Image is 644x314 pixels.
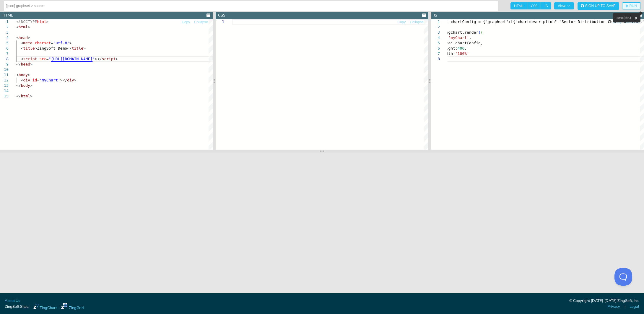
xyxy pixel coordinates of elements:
span: cmd(ctrl) + p [617,15,637,20]
button: Sign Up to Save [578,2,619,10]
span: Copy [397,20,406,24]
div: JS [434,13,437,18]
span: ZingSoft Demo [37,46,67,50]
span: title [23,46,35,50]
span: [URL][DOMAIN_NAME] [51,57,92,61]
span: ( [478,30,481,35]
span: zingchart.render [441,30,478,35]
span: > [46,19,49,24]
div: 2 [431,24,440,30]
span: src [39,57,46,61]
span: JS [541,2,551,9]
button: Copy [181,19,190,25]
span: data: chartConfig, [441,41,483,45]
span: < [16,25,19,29]
span: ZingSoft Sites: [5,304,29,310]
div: CSS [218,13,225,18]
iframe: Toggle Customer Support [614,268,632,286]
span: > [28,35,30,40]
span: body [19,73,28,77]
button: Copy [397,19,406,25]
span: Copy [613,20,621,24]
span: , [464,46,467,50]
span: </ [67,46,72,50]
span: html [37,19,46,24]
a: About Us [5,298,20,304]
span: let chartConfig = {"graphset":[{"chartdescription" [441,19,557,24]
a: ZingGrid [61,303,84,311]
span: < [21,46,23,50]
span: HTML [510,2,527,9]
span: title [72,46,83,50]
span: < [16,73,19,77]
span: width: [441,51,455,56]
span: > [116,57,118,61]
span: CSS [527,2,541,9]
span: script [23,57,37,61]
span: <!DOCTYPE [16,19,37,24]
span: </ [16,83,21,88]
span: < [21,41,23,45]
span: 400 [458,46,464,50]
span: 'myChart' [448,35,469,40]
span: < [21,57,23,61]
span: </ [16,94,21,98]
a: ZingChart [33,303,57,311]
span: </ [16,62,21,66]
span: "utf-8" [53,41,69,45]
span: > [35,46,37,50]
span: = [37,78,39,82]
span: html [19,25,28,29]
span: charset [35,41,51,45]
span: > [30,62,32,66]
div: 1 [431,19,440,24]
button: Collapse [409,19,424,25]
button: View [554,2,574,9]
span: = [46,57,49,61]
span: , [469,35,471,40]
div: 6 [431,46,440,51]
span: View [558,4,570,8]
span: ></ [60,78,67,82]
span: body [21,83,30,88]
span: Collapse [194,20,208,24]
span: { [481,30,483,35]
span: div [67,78,74,82]
span: > [28,25,30,29]
div: 8 [431,56,440,62]
span: Collapse [410,20,424,24]
span: | [625,304,625,310]
span: Copy [182,20,190,24]
a: Legal [630,304,639,310]
span: > [28,73,30,77]
span: Collapse [625,20,639,24]
div: 7 [431,51,440,56]
span: < [21,78,23,82]
span: 'myChart' [39,78,60,82]
span: head [21,62,30,66]
div: 4 [431,35,440,40]
span: html [21,94,30,98]
a: Privacy [607,304,620,310]
span: > [30,83,32,88]
span: " [49,57,51,61]
div: checkbox-group [510,2,551,9]
button: Copy [613,19,622,25]
div: 1 [216,19,224,24]
span: '100%' [455,51,469,56]
button: Collapse [194,19,208,25]
span: height: [441,46,458,50]
div: © Copyright [DATE]-[DATE] ZingSoft, Inc. [569,298,639,304]
span: > [69,41,72,45]
span: > [83,46,86,50]
input: Untitled Demo [6,1,496,11]
span: = [51,41,53,45]
span: head [19,35,28,40]
span: script [102,57,116,61]
div: 3 [431,30,440,35]
button: RUN [622,2,640,9]
span: " [92,57,95,61]
span: > [30,94,32,98]
span: > [74,78,77,82]
div: HTML [2,13,13,18]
